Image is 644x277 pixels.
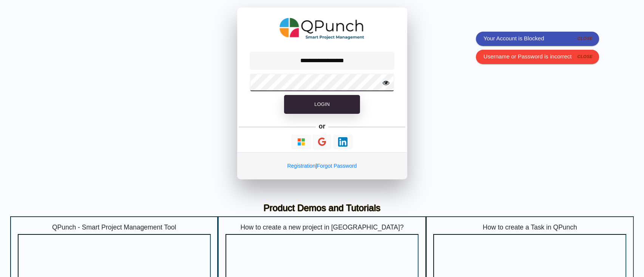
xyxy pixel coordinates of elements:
[333,135,353,149] button: Continue With LinkedIn
[287,163,315,169] a: Registration
[225,223,419,231] h5: How to create a new project in [GEOGRAPHIC_DATA]?
[338,137,347,147] img: Loading...
[433,223,626,231] h5: How to create a Task in QPunch
[280,15,364,42] img: QPunch
[314,101,329,107] span: Login
[317,121,327,132] h5: or
[291,135,311,149] button: Continue With Microsoft Azure
[476,32,599,46] div: Your Account is Blocked
[577,54,592,60] i: close
[297,137,306,147] img: Loading...
[577,35,592,42] i: close
[237,152,407,179] div: |
[317,163,357,169] a: Forgot Password
[476,50,599,64] div: Username or Password is incorrect
[16,203,628,214] h3: Product Demos and Tutorials
[313,135,331,150] button: Continue With Google
[18,223,211,231] h5: QPunch - Smart Project Management Tool
[284,95,360,114] button: Login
